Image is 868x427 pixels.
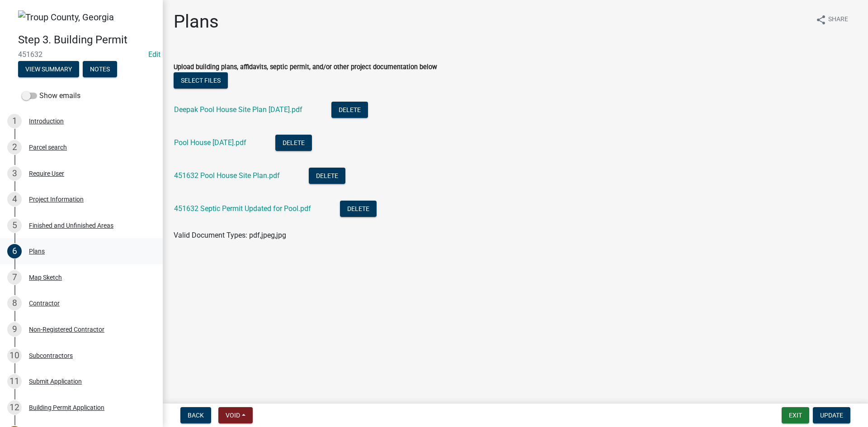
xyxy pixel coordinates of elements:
[820,412,843,419] span: Update
[275,139,312,148] wm-modal-confirm: Delete Document
[148,50,160,59] a: Edit
[7,218,22,233] div: 5
[29,196,84,202] div: Project Information
[174,138,246,147] a: Pool House [DATE].pdf
[174,72,228,89] button: Select files
[7,400,22,415] div: 12
[7,166,22,181] div: 3
[7,114,22,128] div: 1
[828,14,848,25] span: Share
[331,102,368,118] button: Delete
[218,407,253,423] button: Void
[174,204,311,213] a: 451632 Septic Permit Updated for Pool.pdf
[7,192,22,206] div: 4
[7,140,22,155] div: 2
[29,300,60,306] div: Contractor
[340,201,377,217] button: Delete
[813,407,850,423] button: Update
[7,244,22,258] div: 6
[29,404,104,411] div: Building Permit Application
[340,205,377,214] wm-modal-confirm: Delete Document
[7,374,22,389] div: 11
[7,296,22,310] div: 8
[29,352,73,359] div: Subcontractors
[174,105,302,114] a: Deepak Pool House Site Plan [DATE].pdf
[83,66,117,73] wm-modal-confirm: Notes
[7,270,22,285] div: 7
[188,412,204,419] span: Back
[7,348,22,363] div: 10
[309,168,345,184] button: Delete
[29,326,104,333] div: Non-Registered Contractor
[180,407,211,423] button: Back
[174,64,437,70] label: Upload building plans, affidavits, septic permit, and/or other project documentation below
[148,50,160,59] wm-modal-confirm: Edit Application Number
[29,378,82,385] div: Submit Application
[331,106,368,115] wm-modal-confirm: Delete Document
[174,11,219,33] h1: Plans
[816,14,826,25] i: share
[782,407,809,423] button: Exit
[18,10,114,24] img: Troup County, Georgia
[29,222,113,229] div: Finished and Unfinished Areas
[7,322,22,337] div: 9
[226,412,240,419] span: Void
[83,61,117,77] button: Notes
[808,11,855,28] button: shareShare
[22,90,80,101] label: Show emails
[18,50,145,59] span: 451632
[18,61,79,77] button: View Summary
[18,66,79,73] wm-modal-confirm: Summary
[29,144,67,150] div: Parcel search
[29,274,62,281] div: Map Sketch
[29,118,64,124] div: Introduction
[309,172,345,181] wm-modal-confirm: Delete Document
[18,33,156,47] h4: Step 3. Building Permit
[174,171,280,180] a: 451632 Pool House Site Plan.pdf
[174,231,286,239] span: Valid Document Types: pdf,jpeg,jpg
[29,248,45,254] div: Plans
[29,170,64,177] div: Require User
[275,135,312,151] button: Delete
